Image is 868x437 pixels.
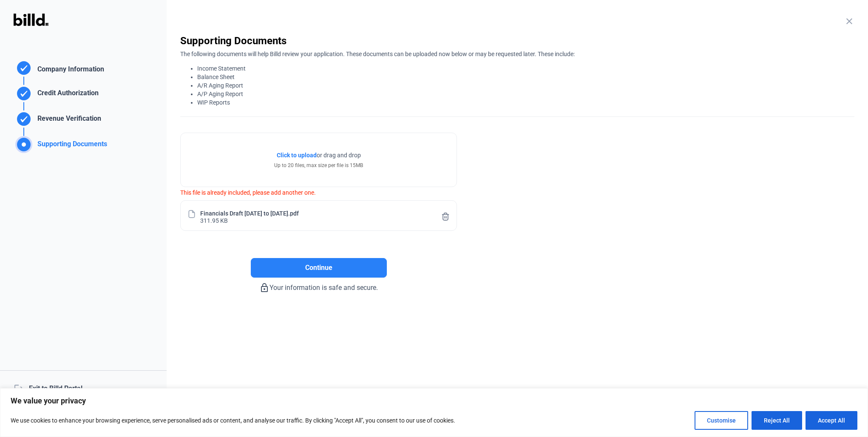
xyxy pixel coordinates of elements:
mat-icon: lock_outline [259,283,269,293]
button: Accept All [806,411,857,430]
li: Income Statement [197,64,854,73]
li: A/R Aging Report [197,81,854,90]
div: The following documents will help Billd review your application. These documents can be uploaded ... [180,48,854,107]
button: Customise [695,411,748,430]
div: Supporting Documents [180,34,854,48]
div: Credit Authorization [34,88,99,102]
button: Continue [251,258,387,278]
div: Up to 20 files, max size per file is 15MB [274,162,363,169]
div: Company Information [34,64,104,77]
span: or drag and drop [317,151,361,159]
li: Balance Sheet [197,73,854,81]
mat-icon: logout [14,383,22,392]
div: Your information is safe and secure. [180,278,457,293]
mat-icon: close [844,16,854,26]
div: Financials Draft [DATE] to [DATE].pdf [200,209,299,216]
p: We use cookies to enhance your browsing experience, serve personalised ads or content, and analys... [11,415,455,426]
div: Supporting Documents [34,139,107,153]
button: Reject All [752,411,802,430]
i: This file is already included, please add another one. [180,189,316,196]
div: Revenue Verification [34,114,101,128]
span: Click to upload [277,152,317,159]
span: Continue [305,263,332,273]
div: 311.95 KB [200,216,228,224]
li: WIP Reports [197,98,854,107]
img: Billd Logo [14,14,48,26]
p: We value your privacy [11,396,857,406]
li: A/P Aging Report [197,90,854,98]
